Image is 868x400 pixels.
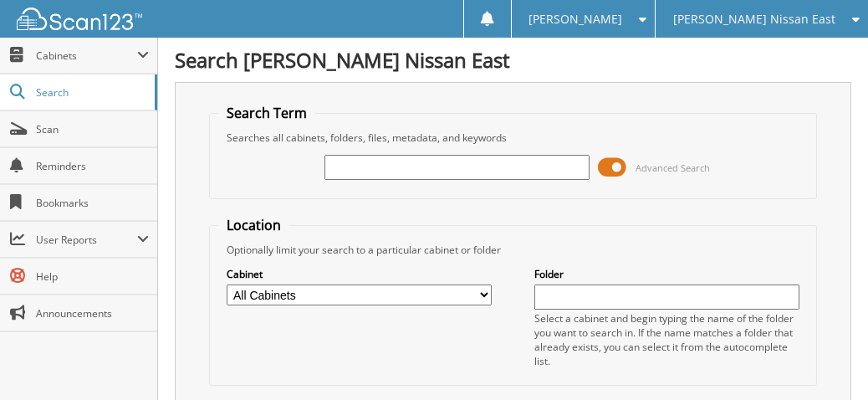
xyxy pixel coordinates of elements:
[175,46,851,74] h1: Search [PERSON_NAME] Nissan East
[36,269,149,284] span: Help
[17,8,142,30] img: scan123-logo-white.svg
[673,14,835,24] span: [PERSON_NAME] Nissan East
[534,267,799,281] label: Folder
[36,85,146,100] span: Search
[636,162,710,174] span: Advanced Search
[218,216,289,234] legend: Location
[218,131,807,145] div: Searches all cabinets, folders, files, metadata, and keywords
[218,104,315,122] legend: Search Term
[36,233,137,247] span: User Reports
[36,159,149,173] span: Reminders
[534,311,799,368] div: Select a cabinet and begin typing the name of the folder you want to search in. If the name match...
[218,243,807,257] div: Optionally limit your search to a particular cabinet or folder
[36,49,137,63] span: Cabinets
[36,196,149,210] span: Bookmarks
[36,122,149,136] span: Scan
[528,14,622,24] span: [PERSON_NAME]
[36,306,149,321] span: Announcements
[227,267,492,281] label: Cabinet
